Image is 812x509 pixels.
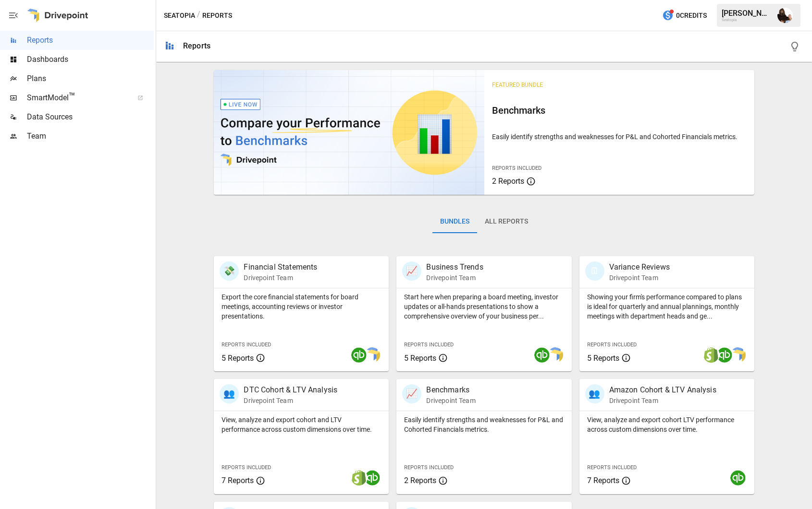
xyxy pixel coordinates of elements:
[351,470,367,485] img: shopify
[404,354,436,363] span: 5 Reports
[244,384,337,396] p: DTC Cohort & LTV Analysis
[220,261,239,281] div: 💸
[534,347,550,363] img: quickbooks
[477,210,536,233] button: All Reports
[492,103,747,118] h6: Benchmarks
[27,54,154,65] span: Dashboards
[221,415,381,434] p: View, analyze and export cohort and LTV performance across custom dimensions over time.
[27,111,154,123] span: Data Sources
[587,415,747,434] p: View, analyze and export cohort LTV performance across custom dimensions over time.
[404,292,564,321] p: Start here when preparing a board meeting, investor updates or all-hands presentations to show a ...
[426,261,483,273] p: Business Trends
[214,70,484,195] img: video thumbnail
[402,261,421,281] div: 📈
[69,91,75,103] span: ™
[365,470,380,485] img: quickbooks
[717,347,732,363] img: quickbooks
[492,82,543,88] span: Featured Bundle
[27,92,127,104] span: SmartModel
[548,347,563,363] img: smart model
[220,384,239,403] div: 👥
[426,384,475,396] p: Benchmarks
[221,354,254,363] span: 5 Reports
[585,384,604,403] div: 👥
[404,464,454,471] span: Reports Included
[244,396,337,405] p: Drivepoint Team
[609,396,716,405] p: Drivepoint Team
[492,165,541,171] span: Reports Included
[183,41,210,50] div: Reports
[730,347,746,363] img: smart model
[587,464,637,471] span: Reports Included
[703,347,719,363] img: shopify
[221,476,254,485] span: 7 Reports
[722,9,772,18] div: [PERSON_NAME]
[402,384,421,403] div: 📈
[221,292,381,321] p: Export the core financial statements for board meetings, accounting reviews or investor presentat...
[585,261,604,281] div: 🗓
[27,130,154,142] span: Team
[27,35,154,46] span: Reports
[197,10,200,22] div: /
[587,342,637,348] span: Reports Included
[27,73,154,84] span: Plans
[426,273,483,283] p: Drivepoint Team
[221,342,271,348] span: Reports Included
[609,384,716,396] p: Amazon Cohort & LTV Analysis
[351,347,367,363] img: quickbooks
[221,464,271,471] span: Reports Included
[404,415,564,434] p: Easily identify strengths and weaknesses for P&L and Cohorted Financials metrics.
[772,2,799,29] button: Ryan Dranginis
[722,18,772,22] div: Seatopia
[164,10,195,22] button: Seatopia
[730,470,746,485] img: quickbooks
[609,261,670,273] p: Variance Reviews
[365,347,380,363] img: smart model
[658,7,711,24] button: 0Credits
[676,10,707,22] span: 0 Credits
[587,476,619,485] span: 7 Reports
[404,476,436,485] span: 2 Reports
[777,8,793,23] img: Ryan Dranginis
[609,273,670,283] p: Drivepoint Team
[492,132,747,142] p: Easily identify strengths and weaknesses for P&L and Cohorted Financials metrics.
[404,342,454,348] span: Reports Included
[244,273,317,283] p: Drivepoint Team
[587,292,747,321] p: Showing your firm's performance compared to plans is ideal for quarterly and annual plannings, mo...
[426,396,475,405] p: Drivepoint Team
[432,210,477,233] button: Bundles
[587,354,619,363] span: 5 Reports
[492,177,524,186] span: 2 Reports
[244,261,317,273] p: Financial Statements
